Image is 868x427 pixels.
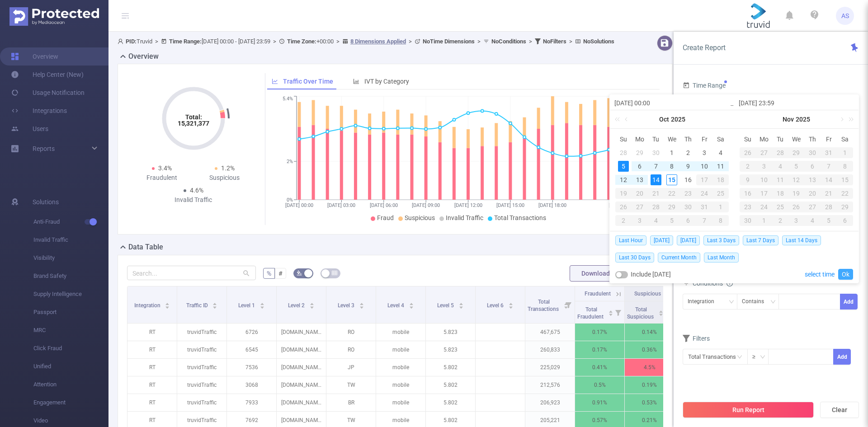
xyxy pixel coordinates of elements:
td: November 28, 2025 [821,200,837,214]
div: 3 [788,215,805,226]
div: 19 [788,188,805,199]
i: icon: bar-chart [353,78,359,84]
td: November 24, 2025 [756,200,772,214]
b: No Solutions [583,38,614,45]
td: October 16, 2025 [680,173,696,187]
div: 20 [632,188,648,199]
div: 7 [821,161,837,172]
th: Sat [837,132,853,146]
td: November 3, 2025 [632,214,648,227]
td: October 15, 2025 [664,173,680,187]
span: Brand Safety [33,267,108,285]
td: October 5, 2025 [615,160,632,173]
td: October 29, 2025 [788,146,805,160]
i: icon: bg-colors [297,270,302,276]
div: 22 [664,188,680,199]
i: icon: down [760,354,765,361]
span: Solutions [33,193,59,211]
tspan: Total: [185,113,202,121]
h2: Overview [128,51,159,62]
th: Mon [756,132,772,146]
div: 12 [618,174,629,185]
div: Suspicious [193,173,256,183]
input: Search... [127,266,256,280]
a: Reports [33,140,55,158]
div: 29 [664,202,680,212]
div: 17 [756,188,772,199]
td: October 19, 2025 [615,187,632,200]
div: 27 [804,202,821,212]
td: November 1, 2025 [837,146,853,160]
a: Next month (PageDown) [837,110,845,128]
div: 3 [632,215,648,226]
div: 1 [666,147,677,158]
tspan: 0% [287,197,293,203]
div: 3 [756,161,772,172]
span: 4.6% [190,187,203,194]
span: 1.2% [221,164,235,172]
span: Mo [632,135,648,143]
a: 2025 [795,110,811,128]
tspan: [DATE] 12:00 [454,202,482,208]
td: November 7, 2025 [696,214,712,227]
tspan: [DATE] 00:00 [285,202,313,208]
b: No Filters [543,38,566,45]
div: 29 [788,147,805,158]
tspan: [DATE] 06:00 [369,202,397,208]
i: icon: table [332,270,337,276]
div: ≥ [752,349,762,364]
td: November 4, 2025 [648,214,664,227]
b: Time Range: [169,38,202,45]
td: October 18, 2025 [712,173,729,187]
td: October 30, 2025 [804,146,821,160]
div: 19 [615,188,632,199]
div: 3 [699,147,710,158]
td: November 9, 2025 [740,173,756,187]
span: Supply Intelligence [33,285,108,303]
th: Tue [772,132,788,146]
td: November 21, 2025 [821,187,837,200]
span: Su [740,135,756,143]
td: November 30, 2025 [740,214,756,227]
td: November 3, 2025 [756,160,772,173]
tspan: [DATE] 23:00 [609,202,637,208]
div: 2 [740,161,756,172]
td: September 30, 2025 [648,146,664,160]
div: 6 [680,215,696,226]
td: November 6, 2025 [804,160,821,173]
div: Fraudulent [131,173,193,183]
td: October 27, 2025 [756,146,772,160]
span: > [406,38,415,45]
td: November 26, 2025 [788,200,805,214]
tspan: [DATE] 03:00 [327,202,355,208]
th: Sat [712,132,729,146]
td: December 2, 2025 [772,214,788,227]
i: icon: line-chart [272,78,278,84]
div: 8 [666,161,677,172]
span: Mo [756,135,772,143]
td: September 28, 2025 [615,146,632,160]
td: November 8, 2025 [712,214,729,227]
b: Time Zone: [287,38,316,45]
div: 25 [772,202,788,212]
td: November 4, 2025 [772,160,788,173]
div: Invalid Traffic [162,195,225,205]
tspan: 5.4% [283,96,293,102]
td: November 22, 2025 [837,187,853,200]
span: Time Range [683,82,726,89]
div: 4 [804,215,821,226]
td: October 21, 2025 [648,187,664,200]
div: 2 [683,147,693,158]
td: October 28, 2025 [772,146,788,160]
td: December 4, 2025 [804,214,821,227]
div: 31 [696,202,712,212]
td: November 16, 2025 [740,187,756,200]
td: November 15, 2025 [837,173,853,187]
span: We [788,135,805,143]
span: Su [615,135,632,143]
span: Click Fraud [33,339,108,357]
div: 27 [756,147,772,158]
div: 13 [804,174,821,185]
span: Last Hour [615,235,646,245]
button: Run Report [683,402,814,418]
